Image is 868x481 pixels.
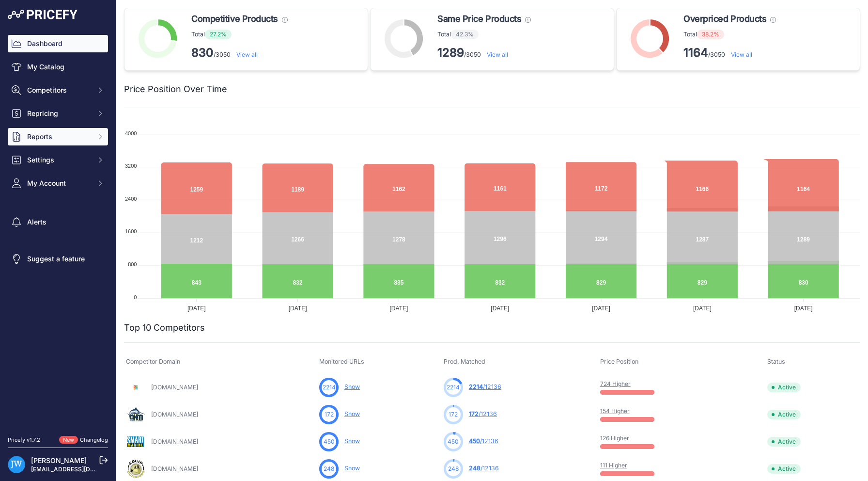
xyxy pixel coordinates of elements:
a: Show [344,410,360,417]
a: Show [344,437,360,445]
a: Suggest a feature [8,250,108,268]
span: 27.2% [205,30,232,39]
span: Prod. Matched [444,358,485,365]
a: Show [344,465,360,472]
span: 2214 [447,383,460,392]
tspan: [DATE] [592,305,610,312]
span: Overpriced Products [683,12,766,26]
p: Total [683,30,776,39]
p: /3050 [191,45,288,61]
span: Settings [27,155,91,165]
a: [DOMAIN_NAME] [151,465,198,472]
span: 172 [325,410,334,419]
span: Competitor Domain [126,358,180,365]
span: My Account [27,178,91,188]
a: Show [344,383,360,390]
img: Pricefy Logo [8,10,77,19]
span: 42.3% [451,30,479,39]
span: Active [767,383,801,392]
h2: Top 10 Competitors [124,321,205,335]
p: Total [437,30,531,39]
a: [PERSON_NAME] [31,456,87,465]
tspan: [DATE] [187,305,206,312]
span: 450 [324,437,335,446]
a: Alerts [8,213,108,231]
span: Competitive Products [191,12,278,26]
span: 172 [469,410,479,417]
button: Reports [8,128,108,145]
a: 172/12136 [469,410,497,417]
span: Competitors [27,85,91,95]
tspan: 1600 [125,228,137,234]
a: 126 Higher [600,434,629,442]
a: [DOMAIN_NAME] [151,384,198,391]
span: 38.2% [697,30,724,39]
a: My Catalog [8,58,108,76]
tspan: 3200 [125,163,137,169]
button: My Account [8,175,108,192]
tspan: [DATE] [390,305,408,312]
a: 111 Higher [600,462,627,469]
span: 248 [324,465,334,473]
span: Repricing [27,109,91,118]
a: 248/12136 [469,465,499,472]
span: 172 [449,410,458,419]
span: Status [767,358,785,365]
strong: 830 [191,46,214,60]
span: 450 [469,437,480,445]
h2: Price Position Over Time [124,82,227,96]
span: Active [767,464,801,474]
tspan: 0 [134,294,137,300]
a: View all [731,51,752,58]
span: 2214 [469,383,483,390]
a: 154 Higher [600,407,630,415]
tspan: [DATE] [794,305,813,312]
span: New [59,436,78,444]
a: View all [487,51,508,58]
span: 450 [448,437,459,446]
span: Active [767,410,801,419]
a: Changelog [80,436,108,443]
a: 2214/12136 [469,383,501,390]
div: Pricefy v1.7.2 [8,436,40,444]
strong: 1164 [683,46,708,60]
a: 724 Higher [600,380,631,387]
tspan: 2400 [125,196,137,202]
span: Active [767,437,801,447]
span: 248 [469,465,480,472]
a: [EMAIL_ADDRESS][DOMAIN_NAME] [31,465,132,473]
button: Repricing [8,105,108,122]
button: Competitors [8,81,108,99]
span: Reports [27,132,91,142]
span: Same Price Products [437,12,521,26]
tspan: [DATE] [491,305,509,312]
p: /3050 [437,45,531,61]
tspan: [DATE] [693,305,712,312]
tspan: 4000 [125,130,137,136]
a: View all [236,51,258,58]
tspan: [DATE] [289,305,307,312]
span: 248 [448,465,459,473]
a: Dashboard [8,35,108,52]
p: /3050 [683,45,776,61]
p: Total [191,30,288,39]
span: Monitored URLs [319,358,364,365]
a: [DOMAIN_NAME] [151,438,198,445]
button: Settings [8,151,108,169]
strong: 1289 [437,46,464,60]
nav: Sidebar [8,35,108,424]
a: [DOMAIN_NAME] [151,411,198,418]
a: 450/12136 [469,437,498,445]
tspan: 800 [128,261,137,267]
span: 2214 [323,383,336,392]
span: Price Position [600,358,638,365]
